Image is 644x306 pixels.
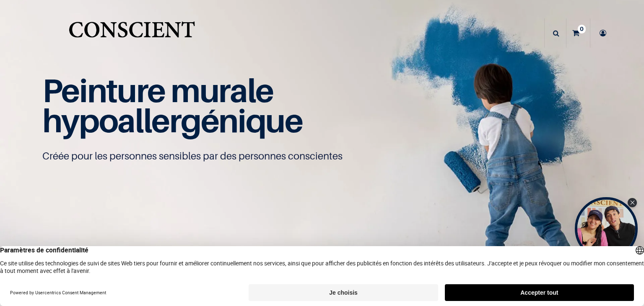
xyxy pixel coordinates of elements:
[42,149,602,163] p: Créée pour les personnes sensibles par des personnes conscientes
[42,101,303,140] span: hypoallergénique
[628,198,637,207] div: Close Tolstoy widget
[575,197,638,260] div: Open Tolstoy widget
[566,18,590,48] a: 0
[575,197,638,260] div: Tolstoy bubble widget
[67,17,197,50] img: Conscient
[578,25,586,33] sup: 0
[575,197,638,260] div: Open Tolstoy
[67,17,197,50] a: Logo of Conscient
[42,71,273,110] span: Peinture murale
